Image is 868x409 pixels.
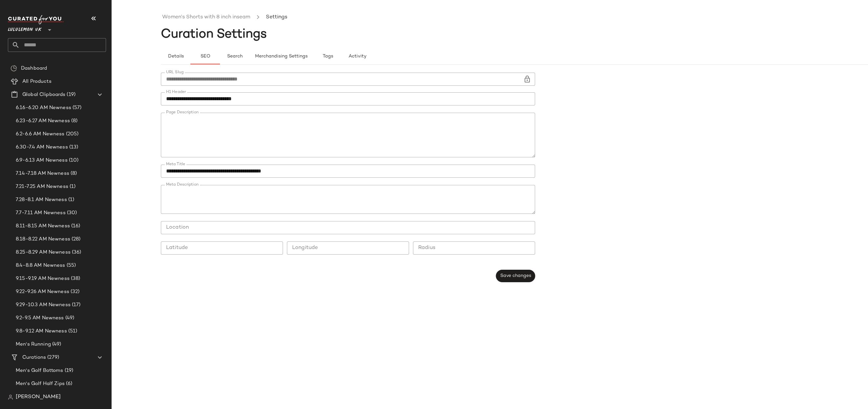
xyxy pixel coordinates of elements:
[16,170,69,177] span: 7.14-7.18 AM Newness
[16,314,64,322] span: 9.2-9.5 AM Newness
[16,367,63,375] span: Men's Golf Bottoms
[8,22,42,34] span: Lululemon UK
[16,104,71,112] span: 6.16-6.20 AM Newness
[16,157,68,164] span: 6.9-6.13 AM Newness
[21,65,47,72] span: Dashboard
[65,380,72,388] span: (6)
[16,380,65,388] span: Men's Golf Half Zips
[16,144,68,151] span: 6.30-7.4 AM Newness
[65,262,76,269] span: (55)
[162,13,250,22] a: Women's Shorts with 8 inch inseam
[70,236,81,243] span: (28)
[69,170,77,177] span: (8)
[16,275,70,283] span: 9.15-9.19 AM Newness
[69,288,80,296] span: (32)
[70,275,80,283] span: (38)
[66,209,77,217] span: (30)
[348,54,366,59] span: Activity
[16,130,65,138] span: 6.2-6.6 AM Newness
[68,183,76,191] span: (1)
[51,341,61,348] span: (49)
[16,262,65,269] span: 8.4-8.8 AM Newness
[71,249,81,256] span: (36)
[65,130,79,138] span: (205)
[16,328,67,335] span: 9.8-9.12 AM Newness
[8,15,64,24] img: cfy_white_logo.C9jOOHJF.svg
[16,183,68,191] span: 7.21-7.25 AM Newness
[68,144,78,151] span: (13)
[16,288,69,296] span: 9.22-9.26 AM Newness
[16,341,51,348] span: Men's Running
[65,91,76,99] span: (19)
[16,117,70,125] span: 6.23-6.27 AM Newness
[227,54,243,59] span: Search
[67,196,74,204] span: (1)
[500,273,531,279] span: Save changes
[22,91,65,99] span: Global Clipboards
[16,196,67,204] span: 7.28-8.1 AM Newness
[70,117,77,125] span: (8)
[167,54,184,59] span: Details
[22,78,52,85] span: All Products
[255,54,308,59] span: Merchandising Settings
[46,354,59,361] span: (279)
[11,65,17,72] img: svg%3e
[64,314,75,322] span: (49)
[200,54,210,59] span: SEO
[16,393,61,401] span: [PERSON_NAME]
[71,301,81,309] span: (17)
[67,328,77,335] span: (51)
[265,13,289,22] li: Settings
[22,354,46,361] span: Curations
[71,104,82,112] span: (57)
[16,236,70,243] span: 8.18-8.22 AM Newness
[8,395,13,400] img: svg%3e
[68,157,79,164] span: (10)
[70,222,80,230] span: (16)
[496,270,535,282] button: Save changes
[16,209,66,217] span: 7.7-7.11 AM Newness
[63,367,74,375] span: (19)
[161,28,267,41] span: Curation Settings
[16,301,71,309] span: 9.29-10.3 AM Newness
[322,54,333,59] span: Tags
[16,249,71,256] span: 8.25-8.29 AM Newness
[16,222,70,230] span: 8.11-8.15 AM Newness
